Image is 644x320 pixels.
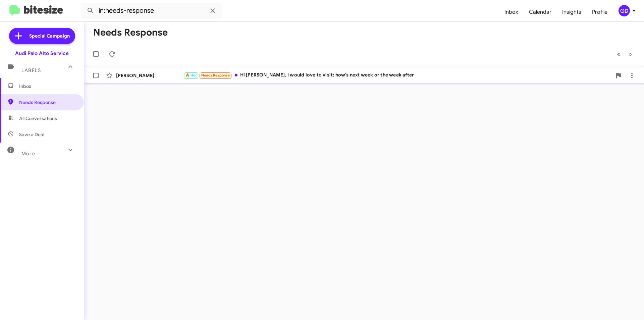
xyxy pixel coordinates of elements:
nav: Page navigation example [613,47,636,61]
span: Special Campaign [29,33,70,39]
span: All Conversations [19,115,57,122]
a: Profile [587,2,613,22]
div: Hi [PERSON_NAME], I would love to visit; how's next week or the week after [183,71,612,79]
span: « [617,50,621,58]
span: 🔥 Hot [185,73,197,77]
div: Audi Palo Alto Service [15,50,69,57]
span: Save a Deal [19,131,44,138]
a: Inbox [499,2,524,22]
span: Needs Response [19,99,76,106]
button: Previous [613,47,625,61]
div: GD [619,5,630,16]
button: Next [624,47,636,61]
button: GD [613,5,637,16]
a: Special Campaign [9,28,75,44]
h1: Needs Response [93,27,168,38]
span: Needs Response [201,73,230,77]
span: Labels [21,67,41,73]
span: Inbox [19,83,76,90]
a: Calendar [524,2,557,22]
input: Search [81,3,222,19]
span: More [21,151,35,157]
span: » [628,50,632,58]
a: Insights [557,2,587,22]
div: [PERSON_NAME] [116,72,183,79]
